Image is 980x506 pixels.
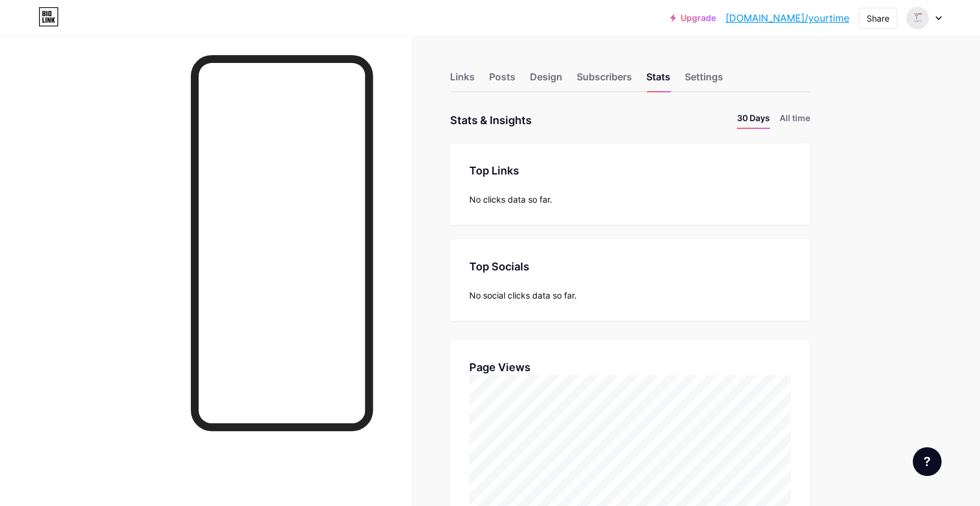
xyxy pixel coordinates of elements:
[469,289,791,302] div: No social clicks data so far.
[577,70,632,91] div: Subscribers
[685,70,723,91] div: Settings
[906,7,929,29] img: yourtime
[726,11,849,25] a: [DOMAIN_NAME]/yourtime
[450,70,475,91] div: Links
[469,359,791,375] div: Page Views
[737,112,770,129] li: 30 Days
[530,70,562,91] div: Design
[469,193,791,206] div: No clicks data so far.
[450,112,532,129] div: Stats & Insights
[469,258,791,275] div: Top Socials
[670,13,716,23] a: Upgrade
[646,70,670,91] div: Stats
[489,70,516,91] div: Posts
[469,162,791,179] div: Top Links
[867,12,889,25] div: Share
[780,112,810,129] li: All time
